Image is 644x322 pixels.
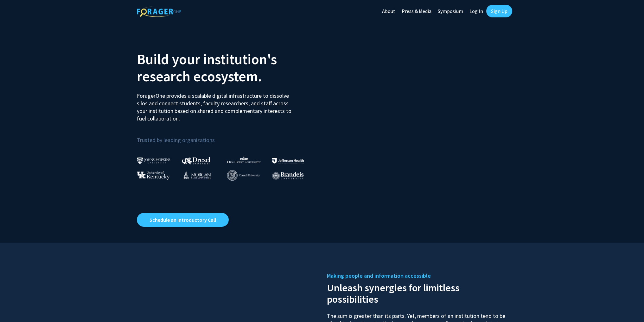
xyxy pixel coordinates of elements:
img: Thomas Jefferson University [272,158,304,164]
img: Johns Hopkins University [137,157,170,164]
h5: Making people and information accessible [327,271,507,281]
img: High Point University [227,156,261,163]
p: ForagerOne provides a scalable digital infrastructure to dissolve silos and connect students, fac... [137,87,296,122]
p: Trusted by leading organizations [137,127,317,145]
img: Drexel University [182,157,210,164]
img: Cornell University [227,170,260,181]
img: University of Kentucky [137,171,170,180]
h2: Unleash synergies for limitless possibilities [327,281,507,305]
img: Brandeis University [272,172,304,180]
a: Opens in a new tab [137,213,229,227]
h2: Build your institution's research ecosystem. [137,51,317,85]
a: Sign Up [486,5,512,17]
img: ForagerOne Logo [137,6,181,17]
img: Morgan State University [182,171,211,179]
